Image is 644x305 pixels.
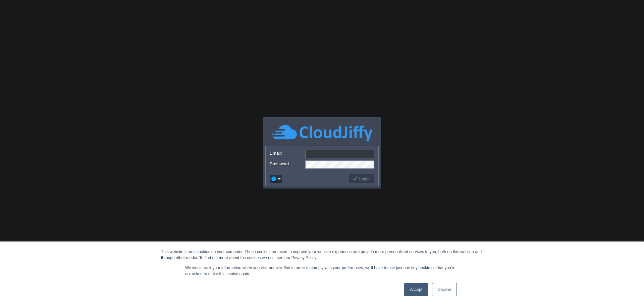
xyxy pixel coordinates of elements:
[404,283,428,296] a: Accept
[272,124,372,142] img: CloudJiffy
[270,150,304,157] label: Email:
[270,160,304,167] label: Password:
[161,249,483,261] div: This website stores cookies on your computer. These cookies are used to improve your website expe...
[185,265,459,277] p: We won't track your information when you visit our site. But in order to comply with your prefere...
[432,283,457,296] a: Decline
[352,176,372,182] button: Login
